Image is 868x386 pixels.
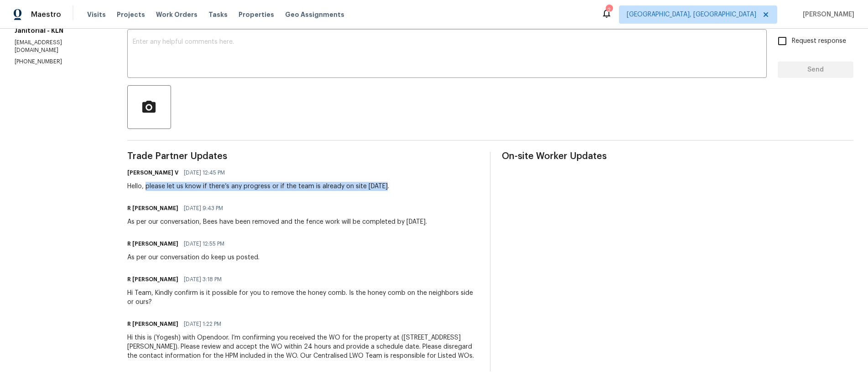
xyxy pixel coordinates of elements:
h6: R [PERSON_NAME] [127,275,178,284]
span: [DATE] 9:43 PM [184,204,223,213]
div: Hi Team, Kindly confirm is it possible for you to remove the honey comb. Is the honey comb on the... [127,288,479,307]
h6: R [PERSON_NAME] [127,204,178,213]
div: As per our conversation do keep us posted. [127,253,260,262]
span: On-site Worker Updates [502,152,853,161]
div: Hi this is (Yogesh) with Opendoor. I’m confirming you received the WO for the property at ([STREE... [127,333,479,360]
span: Work Orders [156,10,198,19]
span: Maestro [31,10,61,19]
span: Properties [239,10,274,19]
span: Request response [792,36,846,46]
span: Visits [87,10,106,19]
p: [PHONE_NUMBER] [15,58,105,66]
span: [DATE] 3:18 PM [184,275,222,284]
p: [EMAIL_ADDRESS][DOMAIN_NAME] [15,39,105,54]
div: 2 [606,5,612,15]
span: [PERSON_NAME] [799,10,854,19]
span: Trade Partner Updates [127,152,479,161]
div: Hello, please let us know if there’s any progress or if the team is already on site [DATE]. [127,182,389,191]
span: Projects [117,10,145,19]
h6: R [PERSON_NAME] [127,319,178,329]
span: [DATE] 1:22 PM [184,319,221,329]
span: Geo Assignments [285,10,344,19]
div: As per our conversation, Bees have been removed and the fence work will be completed by [DATE]. [127,217,427,226]
span: Tasks [208,11,228,18]
span: [DATE] 12:45 PM [184,168,225,177]
span: [DATE] 12:55 PM [184,239,224,248]
h6: [PERSON_NAME] V [127,168,178,177]
h6: R [PERSON_NAME] [127,239,178,248]
span: [GEOGRAPHIC_DATA], [GEOGRAPHIC_DATA] [627,10,756,19]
